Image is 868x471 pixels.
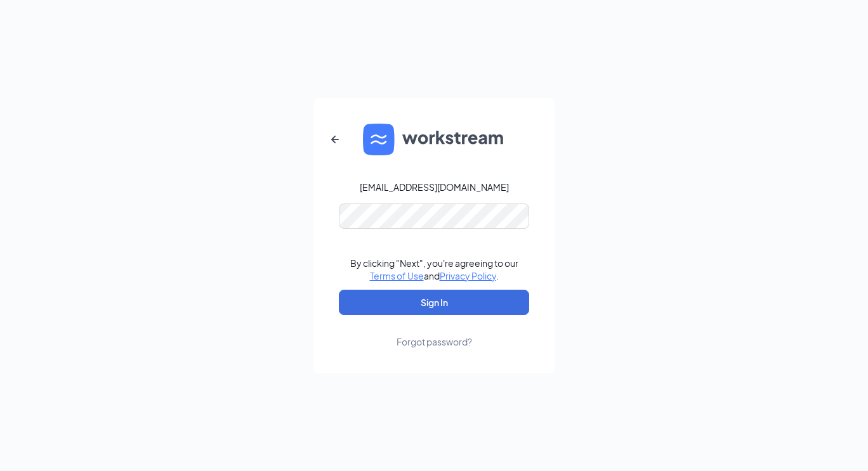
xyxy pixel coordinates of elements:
[350,257,518,282] div: By clicking "Next", you're agreeing to our and .
[440,270,496,281] a: Privacy Policy
[360,181,509,193] div: [EMAIL_ADDRESS][DOMAIN_NAME]
[339,290,529,315] button: Sign In
[327,132,343,147] svg: ArrowLeftNew
[363,124,505,155] img: WS logo and Workstream text
[397,335,472,348] div: Forgot password?
[397,315,472,348] a: Forgot password?
[320,124,350,155] button: ArrowLeftNew
[370,270,424,281] a: Terms of Use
